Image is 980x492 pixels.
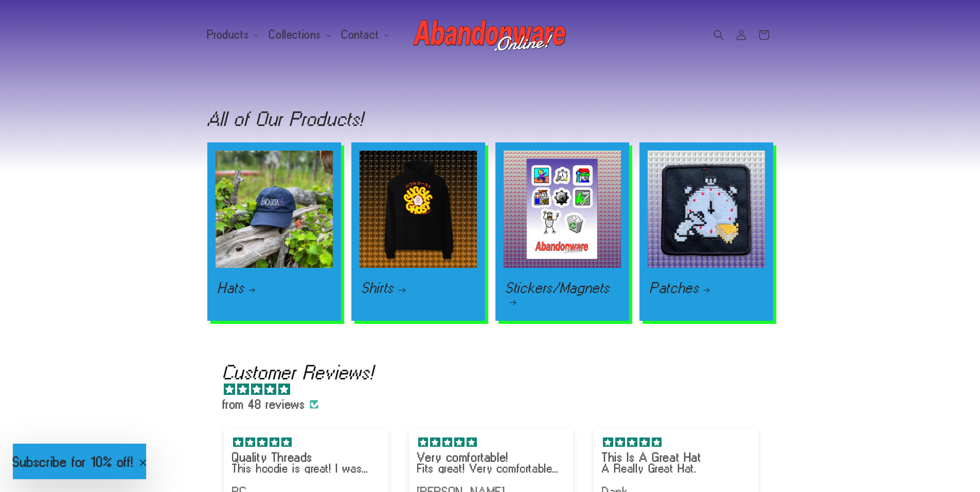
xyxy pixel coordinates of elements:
span: Collections [269,30,322,39]
summary: Contact [335,24,393,45]
span: Contact [342,30,379,39]
a: Stickers/Magnets [506,282,619,307]
summary: Collections [263,24,335,45]
span: from 48 reviews [223,397,768,412]
div: 5 stars [417,436,565,447]
a: Patches [650,282,763,294]
img: Abandonware [413,14,567,56]
div: Quality Threads [232,451,380,463]
div: Very comfortable! [417,451,565,463]
h2: All of Our Products! [207,111,364,127]
a: Shirts [362,282,475,294]
div: 5 stars [232,436,380,447]
h2: Customer Reviews! [223,364,768,380]
p: Fits great! Very comfortable to wear even on long days. [417,463,565,473]
a: Abandonware [409,10,571,59]
summary: Search [707,24,730,46]
span: Products [207,30,250,39]
p: This hoodie is great! I was pleasantly surprised to find it's thicker/heavier than I expected. Hi... [232,463,380,473]
div: This Is A Great Hat [602,451,750,463]
span: 4.96 stars [223,380,768,397]
summary: Products [201,24,263,45]
a: Hats [218,282,331,294]
div: 5 stars [602,436,750,447]
p: A Really Great Hat. [602,463,750,473]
